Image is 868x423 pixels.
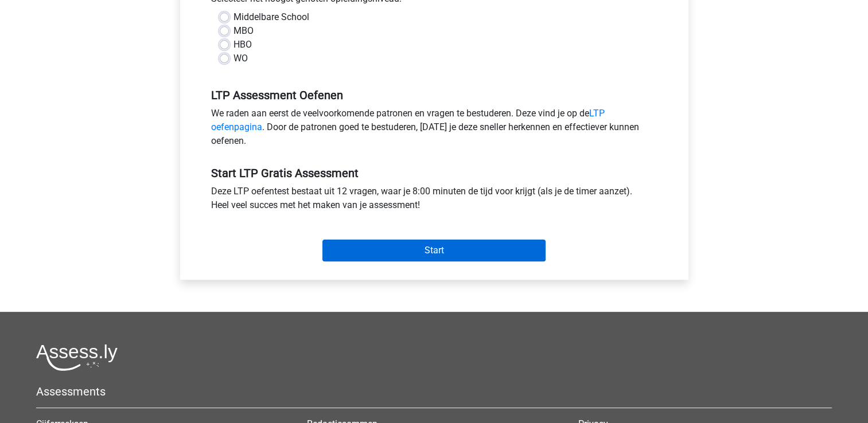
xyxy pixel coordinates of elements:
div: We raden aan eerst de veelvoorkomende patronen en vragen te bestuderen. Deze vind je op de . Door... [203,107,666,152]
label: WO [233,52,248,65]
label: Middelbare School [233,10,309,24]
h5: LTP Assessment Oefenen [211,88,657,102]
label: MBO [233,24,254,38]
h5: Start LTP Gratis Assessment [211,166,657,180]
input: Start [322,240,546,261]
div: Deze LTP oefentest bestaat uit 12 vragen, waar je 8:00 minuten de tijd voor krijgt (als je de tim... [203,185,666,217]
h5: Assessments [36,385,832,398]
label: HBO [233,38,252,52]
img: Assessly logo [36,344,118,371]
